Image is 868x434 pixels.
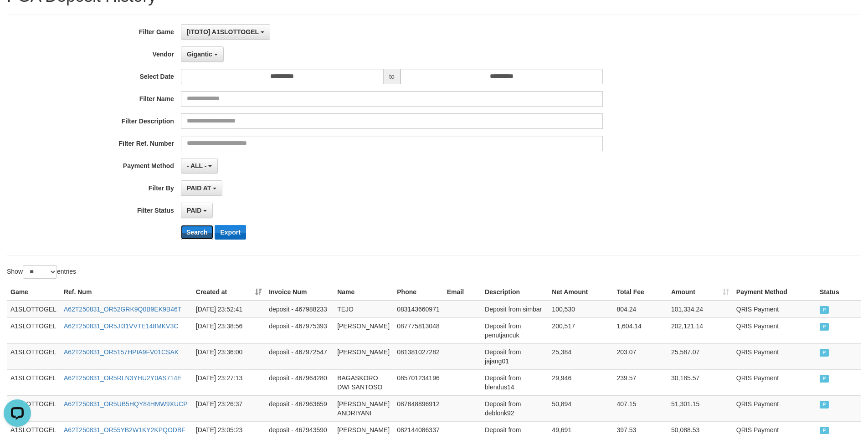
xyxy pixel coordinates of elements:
[192,369,265,395] td: [DATE] 23:27:13
[548,317,613,343] td: 200,517
[181,225,213,240] button: Search
[393,395,443,421] td: 087848896912
[265,395,334,421] td: deposit - 467963659
[668,343,733,369] td: 25,587.07
[334,395,393,421] td: [PERSON_NAME] ANDRIYANI
[548,343,613,369] td: 25,384
[265,317,334,343] td: deposit - 467975393
[613,343,668,369] td: 203.07
[820,375,829,383] span: PAID
[215,225,246,240] button: Export
[7,343,60,369] td: A1SLOTTOGEL
[668,301,733,318] td: 101,334.24
[820,401,829,408] span: PAID
[7,284,60,301] th: Game
[548,369,613,395] td: 29,946
[64,374,181,382] a: A62T250831_OR5RLN3YHU2Y0AS714E
[393,317,443,343] td: 087775813048
[23,265,57,279] select: Showentries
[393,343,443,369] td: 081381027282
[64,322,178,330] a: A62T250831_OR5JI31VVTE148MKV3C
[816,284,861,301] th: Status
[820,323,829,331] span: PAID
[265,284,334,301] th: Invoice Num
[187,51,212,58] span: Gigantic
[820,306,829,314] span: PAID
[181,24,270,40] button: [ITOTO] A1SLOTTOGEL
[334,343,393,369] td: [PERSON_NAME]
[334,369,393,395] td: BAGASKORO DWI SANTOSO
[443,284,481,301] th: Email
[393,369,443,395] td: 085701234196
[481,395,548,421] td: Deposit from deblonk92
[668,395,733,421] td: 51,301.15
[187,162,207,169] span: - ALL -
[181,203,213,218] button: PAID
[733,284,816,301] th: Payment Method
[613,301,668,318] td: 804.24
[393,301,443,318] td: 083143660971
[181,46,224,62] button: Gigantic
[548,301,613,318] td: 100,530
[192,301,265,318] td: [DATE] 23:52:41
[383,69,401,84] span: to
[181,158,218,174] button: - ALL -
[733,301,816,318] td: QRIS Payment
[334,301,393,318] td: TEJO
[181,180,222,196] button: PAID AT
[481,317,548,343] td: Deposit from penutjancuk
[265,343,334,369] td: deposit - 467972547
[192,395,265,421] td: [DATE] 23:26:37
[7,265,76,279] label: Show entries
[481,369,548,395] td: Deposit from blendus14
[548,284,613,301] th: Net Amount
[192,284,265,301] th: Created at: activate to sort column ascending
[192,317,265,343] td: [DATE] 23:38:56
[668,317,733,343] td: 202,121.14
[733,395,816,421] td: QRIS Payment
[613,369,668,395] td: 239.57
[60,284,192,301] th: Ref. Num
[187,184,211,192] span: PAID AT
[265,369,334,395] td: deposit - 467964280
[64,348,179,356] a: A62T250831_OR5157HPIA9FV01CSAK
[7,317,60,343] td: A1SLOTTOGEL
[481,301,548,318] td: Deposit from simbar
[613,317,668,343] td: 1,604.14
[820,349,829,357] span: PAID
[481,284,548,301] th: Description
[4,4,31,31] button: Open LiveChat chat widget
[7,301,60,318] td: A1SLOTTOGEL
[187,207,201,214] span: PAID
[187,28,259,36] span: [ITOTO] A1SLOTTOGEL
[613,284,668,301] th: Total Fee
[733,369,816,395] td: QRIS Payment
[192,343,265,369] td: [DATE] 23:36:00
[733,317,816,343] td: QRIS Payment
[334,284,393,301] th: Name
[64,400,188,408] a: A62T250831_OR5UB5HQY84HMW9XUCP
[265,301,334,318] td: deposit - 467988233
[64,426,185,434] a: A62T250831_OR55YB2W1KY2KPQODBF
[64,306,181,313] a: A62T250831_OR52GRK9Q0B9EK9B46T
[548,395,613,421] td: 50,894
[668,284,733,301] th: Amount: activate to sort column ascending
[481,343,548,369] td: Deposit from jajang01
[7,369,60,395] td: A1SLOTTOGEL
[733,343,816,369] td: QRIS Payment
[334,317,393,343] td: [PERSON_NAME]
[613,395,668,421] td: 407.15
[668,369,733,395] td: 30,185.57
[393,284,443,301] th: Phone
